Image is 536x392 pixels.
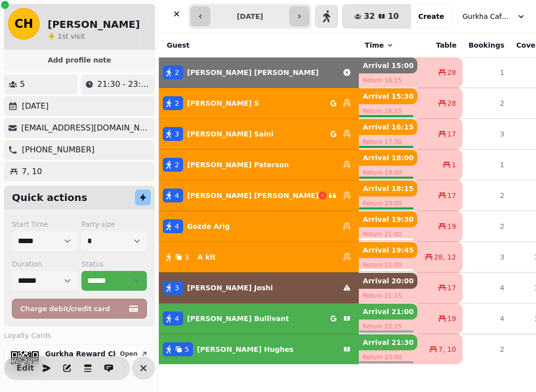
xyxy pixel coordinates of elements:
[365,40,384,50] span: Time
[463,149,510,180] td: 1
[359,258,417,272] p: Return 21:00
[359,273,417,289] p: Arrival 20:00
[14,18,33,30] span: CH
[58,31,85,41] p: visit
[81,259,147,269] label: Status
[359,242,417,258] p: Arrival 19:45
[197,344,294,354] p: [PERSON_NAME] Hughes
[159,276,359,300] button: 3[PERSON_NAME] Joshi
[159,214,359,238] button: 4Gozde Arig
[22,166,42,178] p: 7, 10
[159,245,359,269] button: 3A kit
[388,12,399,20] span: 10
[452,160,456,170] span: 1
[359,181,417,196] p: Arrival 18:15
[187,67,319,77] p: [PERSON_NAME] [PERSON_NAME]
[175,98,179,108] span: 2
[365,40,394,50] button: Time
[198,252,216,262] p: A kit
[359,73,417,87] p: Return 16:15
[463,242,510,272] td: 3
[342,4,411,28] button: 3210
[359,320,417,333] p: Return 22:15
[359,58,417,73] p: Arrival 15:00
[359,350,417,364] p: Return 23:00
[187,221,230,231] p: Gozde Arig
[410,4,452,28] button: Create
[187,314,289,324] p: [PERSON_NAME] Bullivant
[447,98,456,108] span: 28
[447,191,456,200] span: 17
[175,129,179,139] span: 3
[447,221,456,231] span: 19
[447,67,456,77] span: 28
[185,252,189,262] span: 3
[19,364,31,372] span: Edit
[12,259,77,269] label: Duration
[187,191,319,200] p: [PERSON_NAME] [PERSON_NAME]
[22,100,49,112] p: [DATE]
[359,304,417,320] p: Arrival 21:00
[359,135,417,149] p: Return 17:30
[438,344,456,354] span: 7, 10
[463,180,510,211] td: 2
[463,11,512,21] span: Gurkha Cafe & Restauarant
[463,211,510,242] td: 2
[4,330,51,340] span: Loyalty Cards
[417,33,463,58] th: Table
[159,91,359,115] button: 2[PERSON_NAME] S
[159,307,359,330] button: 4[PERSON_NAME] Bullivant
[359,211,417,227] p: Arrival 19:30
[21,122,151,134] p: [EMAIL_ADDRESS][DOMAIN_NAME]
[463,119,510,149] td: 3
[187,283,273,293] p: [PERSON_NAME] Joshi
[175,314,179,324] span: 4
[359,119,417,135] p: Arrival 16:15
[116,349,152,359] button: Open
[159,33,359,58] th: Guest
[16,57,143,64] span: Add profile note
[12,299,147,319] button: Charge debit/credit card
[447,129,456,139] span: 17
[185,344,189,354] span: 5
[463,303,510,334] td: 4
[359,289,417,303] p: Return 21:15
[457,7,532,25] button: Gurkha Cafe & Restauarant
[359,227,417,241] p: Return 21:00
[463,88,510,119] td: 2
[359,166,417,180] p: Return 19:00
[175,283,179,293] span: 3
[48,17,140,31] h2: [PERSON_NAME]
[81,219,147,229] label: Party size
[20,305,127,312] span: Charge debit/credit card
[12,191,87,204] h2: Quick actions
[12,219,77,229] label: Start Time
[159,153,359,177] button: 2[PERSON_NAME] Paterson
[159,184,359,207] button: 4[PERSON_NAME] [PERSON_NAME]
[359,104,417,118] p: Return 16:15
[434,252,456,262] span: 28, 12
[359,196,417,210] p: Return 20:00
[359,88,417,104] p: Arrival 15:30
[159,61,359,84] button: 2[PERSON_NAME] [PERSON_NAME]
[8,54,151,66] button: Add profile note
[175,160,179,170] span: 2
[187,98,259,108] p: [PERSON_NAME] S
[15,358,35,378] button: Edit
[463,58,510,88] td: 1
[463,272,510,303] td: 4
[62,32,70,40] span: st
[463,33,510,58] th: Bookings
[58,32,62,40] span: 1
[120,351,137,357] span: Open
[175,67,179,77] span: 2
[364,12,375,20] span: 32
[97,78,151,90] p: 21:30 - 23:00
[22,144,95,156] p: [PHONE_NUMBER]
[45,349,116,359] p: Gurkha Reward Club
[447,283,456,293] span: 17
[359,334,417,350] p: Arrival 21:30
[187,160,289,170] p: [PERSON_NAME] Paterson
[159,337,359,361] button: 5[PERSON_NAME] Hughes
[175,221,179,231] span: 4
